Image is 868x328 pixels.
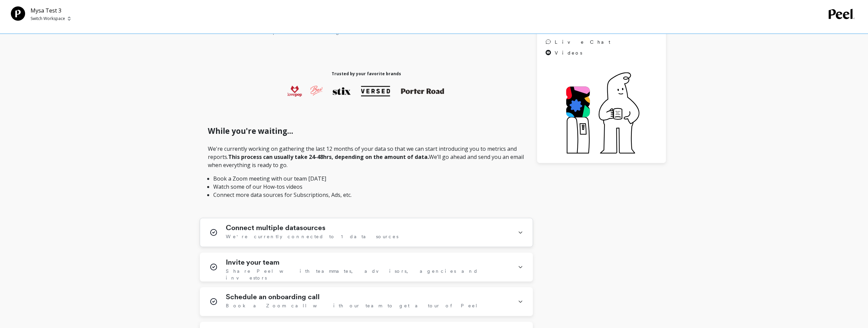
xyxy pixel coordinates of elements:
[555,49,582,56] span: Videos
[11,6,25,21] img: Team Profile
[226,233,398,240] span: We're currently connected to 1 data sources
[31,16,65,21] p: Switch Workspace
[226,293,320,301] h1: Schedule an onboarding call
[228,153,429,161] strong: This process can usually take 24-48hrs, depending on the amount of data.
[226,302,478,309] span: Book a Zoom call with our team to get a tour of Peel
[213,183,519,191] li: Watch some of our How-tos videos
[555,39,610,45] span: Live Chat
[208,145,525,199] p: We're currently working on gathering the last 12 months of your data so that we can start introdu...
[213,175,519,183] li: Book a Zoom meeting with our team [DATE]
[226,258,279,266] h1: Invite your team
[226,268,510,281] span: Share Peel with teammates, advisors, agencies and investors
[332,71,401,77] h1: Trusted by your favorite brands
[68,16,71,21] img: picker
[31,6,71,15] p: Mysa Test 3
[213,191,519,199] li: Connect more data sources for Subscriptions, Ads, etc.
[545,49,621,56] a: Videos
[208,125,525,137] h1: While you're waiting...
[226,224,325,232] h1: Connect multiple datasources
